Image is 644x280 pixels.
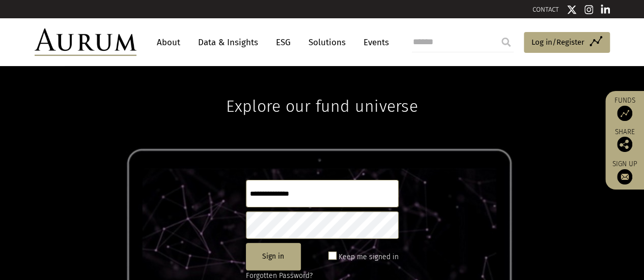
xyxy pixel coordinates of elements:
[617,106,632,121] img: Access Funds
[358,33,389,52] a: Events
[246,243,301,270] button: Sign in
[303,33,351,52] a: Solutions
[226,66,417,116] h1: Explore our fund universe
[584,5,594,15] img: Instagram icon
[617,137,632,152] img: Share this post
[601,5,610,15] img: Linkedin icon
[339,251,399,263] label: Keep me signed in
[496,32,516,52] input: Submit
[567,5,577,15] img: Twitter icon
[35,28,136,56] img: Aurum
[152,33,185,52] a: About
[524,32,610,53] a: Log in/Register
[610,129,639,152] div: Share
[193,33,263,52] a: Data & Insights
[610,160,639,184] a: Sign up
[531,36,584,48] span: Log in/Register
[271,33,296,52] a: ESG
[617,169,632,184] img: Sign up to our newsletter
[533,6,559,13] a: CONTACT
[246,271,313,280] a: Forgotten Password?
[610,96,639,121] a: Funds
